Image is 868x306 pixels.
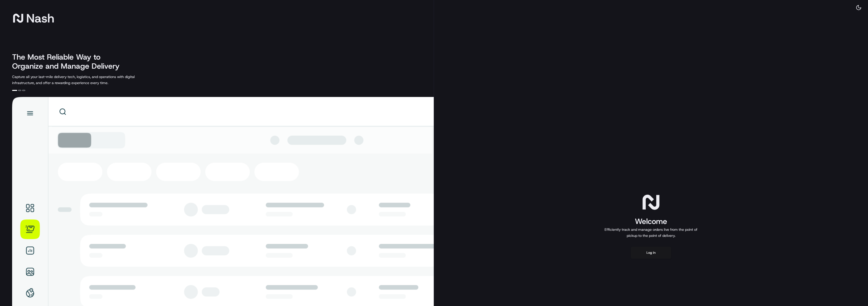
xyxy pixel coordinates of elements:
[12,53,125,71] h2: The Most Reliable Way to Organize and Manage Delivery
[603,216,699,226] h1: Welcome
[12,74,157,86] p: Capture all your last-mile delivery tech, logistics, and operations with digital infrastructure, ...
[631,247,671,259] button: Log in
[26,13,54,23] span: Nash
[603,226,699,239] p: Efficiently track and manage orders live from the point of pickup to the point of delivery.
